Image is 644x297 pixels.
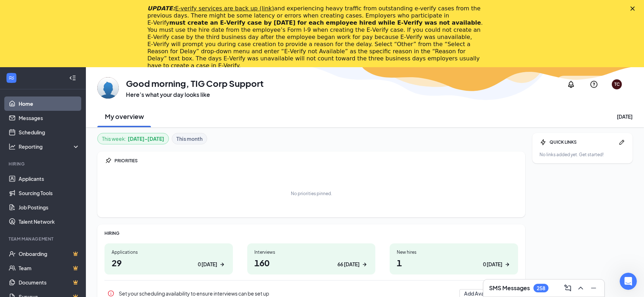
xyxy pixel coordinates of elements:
h3: SMS Messages [489,284,530,292]
a: Job Postings [19,200,80,214]
button: ChevronUp [574,282,586,294]
div: Set your scheduling availability to ensure interviews can be set up [119,290,455,297]
a: Applicants [19,172,80,186]
div: New hires [397,249,511,255]
a: Sourcing Tools [19,186,80,200]
div: No priorities pinned. [291,190,332,197]
div: QUICK LINKS [550,139,615,145]
div: PRIORITIES [114,158,518,164]
a: Home [19,96,80,111]
svg: Collapse [69,74,76,81]
a: New hires10 [DATE]ArrowRight [390,243,518,274]
h2: My overview [105,112,144,121]
a: Scheduling [19,125,80,139]
svg: Pen [618,139,625,146]
b: [DATE] - [DATE] [128,135,164,143]
h1: 160 [254,257,369,269]
div: TC [614,81,620,87]
div: 66 [DATE] [337,261,360,268]
b: This month [176,135,203,143]
div: Interviews [254,249,369,255]
svg: Bolt [540,139,547,146]
button: ComposeMessage [561,282,573,294]
div: Hiring [9,161,78,167]
a: Talent Network [19,214,80,229]
h1: Good morning, TIG Corp Support [126,77,264,89]
svg: Minimize [589,284,598,292]
div: 0 [DATE] [483,261,502,268]
div: Reporting [19,143,80,150]
svg: ArrowRight [219,261,226,268]
svg: Notifications [567,80,575,89]
svg: WorkstreamLogo [8,74,15,81]
div: Applications [112,249,226,255]
a: TeamCrown [19,261,80,275]
svg: ComposeMessage [563,284,572,292]
svg: Analysis [9,143,16,150]
div: No links added yet. Get started! [540,152,625,158]
div: This week : [102,135,164,143]
svg: QuestionInfo [590,80,598,89]
a: Interviews16066 [DATE]ArrowRight [247,243,376,274]
h1: 1 [397,257,511,269]
svg: ArrowRight [504,261,511,268]
div: Close [630,6,638,11]
a: DocumentsCrown [19,275,80,289]
svg: Info [107,290,114,297]
button: Minimize [587,282,599,294]
svg: ArrowRight [361,261,368,268]
a: OnboardingCrown [19,247,80,261]
a: E-verify services are back up (link) [175,5,274,12]
i: UPDATE: [147,5,274,12]
svg: Pin [104,157,112,164]
a: Messages [19,111,80,125]
div: HIRING [104,230,518,236]
a: Applications290 [DATE]ArrowRight [104,243,233,274]
img: TIG Corp Support [97,77,119,99]
div: 0 [DATE] [198,261,217,268]
div: and experiencing heavy traffic from outstanding e-verify cases from the previous days. There migh... [147,5,485,69]
div: 258 [537,285,545,291]
b: must create an E‑Verify case by [DATE] for each employee hired while E‑Verify was not available [169,19,481,26]
h3: Here’s what your day looks like [126,91,264,99]
div: [DATE] [617,113,633,120]
svg: ChevronUp [576,284,585,292]
h1: 29 [112,257,226,269]
iframe: Intercom live chat [620,273,637,290]
div: Team Management [9,236,78,242]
